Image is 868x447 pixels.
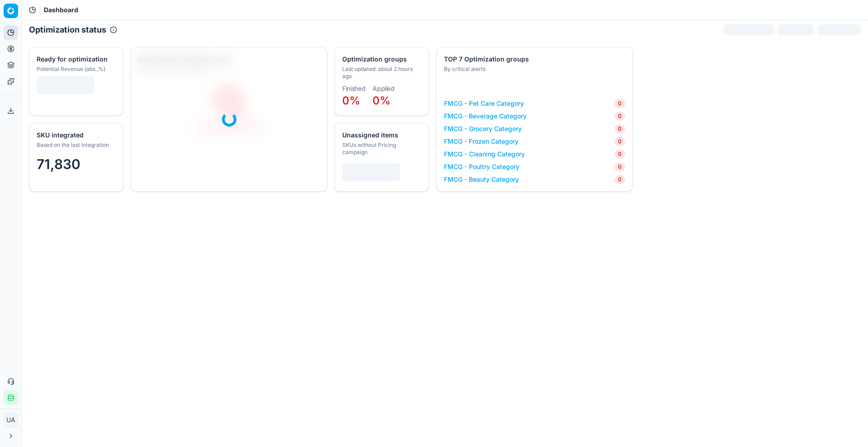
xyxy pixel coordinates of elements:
span: 0 [614,137,625,146]
a: FMCG - Grocery Category [444,124,522,133]
nav: breadcrumb [44,5,78,14]
span: 0 [614,124,625,133]
a: FMCG - Frozen Category [444,137,519,146]
div: Unassigned items [342,131,420,140]
span: UA [4,413,18,427]
dt: Finished [342,85,365,92]
span: Dashboard [44,5,78,14]
div: SKUs without Pricing campaign [342,141,420,156]
div: By critical alerts [444,66,623,73]
div: Potential Revenue (abs.,%) [37,66,114,73]
div: Optimization groups [342,55,420,64]
dt: Applied [373,85,395,92]
h2: Optimization status [29,24,106,36]
button: UA [4,413,18,427]
span: 0% [373,94,391,107]
span: 0% [342,94,360,107]
a: FMCG - Pet Care Category [444,99,524,108]
a: FMCG - Poultry Category [444,162,519,171]
span: 71,830 [37,156,80,172]
span: 0 [614,112,625,121]
span: 0 [614,150,625,159]
span: 0 [614,162,625,171]
div: TOP 7 Optimization groups [444,55,623,64]
div: Ready for optimization [37,55,114,64]
div: SKU integrated [37,131,114,140]
a: FMCG - Beauty Category [444,175,519,184]
div: Last updated: about 2 hours ago [342,66,420,80]
div: Based on the last integration [37,141,114,149]
a: FMCG - Cleaning Category [444,150,525,159]
a: FMCG - Beverage Category [444,112,527,121]
span: 0 [614,99,625,108]
span: 0 [614,175,625,184]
